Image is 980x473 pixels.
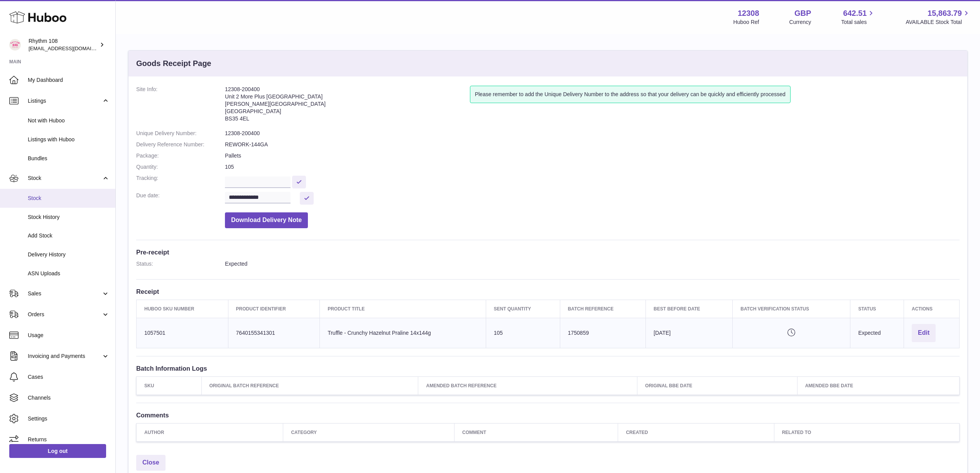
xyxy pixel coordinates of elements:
[28,373,110,381] span: Cases
[774,424,959,442] th: Related to
[904,300,959,318] th: Actions
[136,163,225,171] dt: Quantity:
[28,270,110,277] span: ASN Uploads
[136,192,225,205] dt: Due date:
[228,300,320,318] th: Product Identifier
[28,232,110,239] span: Add Stock
[843,8,867,19] span: 642.51
[136,58,211,69] h3: Goods Receipt Page
[225,152,960,159] dd: Pallets
[225,86,470,126] address: 12308-200400 Unit 2 More Plus [GEOGRAPHIC_DATA] [PERSON_NAME][GEOGRAPHIC_DATA] [GEOGRAPHIC_DATA] ...
[9,444,106,458] a: Log out
[470,86,791,103] div: Please remember to add the Unique Delivery Number to the address so that your delivery can be qui...
[28,251,110,258] span: Delivery History
[136,141,225,148] dt: Delivery Reference Number:
[29,37,98,52] div: Rhythm 108
[136,86,225,126] dt: Site Info:
[28,175,101,182] span: Stock
[733,300,850,318] th: Batch Verification Status
[225,141,960,148] dd: REWORK-144GA
[136,152,225,159] dt: Package:
[136,455,166,471] a: Close
[28,394,110,402] span: Channels
[136,175,225,188] dt: Tracking:
[738,8,759,19] strong: 12308
[136,130,225,137] dt: Unique Delivery Number:
[137,424,283,442] th: Author
[29,45,113,51] span: [EMAIL_ADDRESS][DOMAIN_NAME]
[225,260,960,268] dd: Expected
[28,214,110,221] span: Stock History
[225,130,960,137] dd: 12308-200400
[486,300,560,318] th: Sent Quantity
[841,19,875,26] span: Total sales
[9,39,21,51] img: orders@rhythm108.com
[28,311,101,318] span: Orders
[841,8,875,26] a: 642.51 Total sales
[912,324,936,342] button: Edit
[789,19,811,26] div: Currency
[225,212,308,228] button: Download Delivery Note
[28,290,101,297] span: Sales
[28,136,110,143] span: Listings with Huboo
[136,248,960,256] h3: Pre-receipt
[28,117,110,124] span: Not with Huboo
[560,300,645,318] th: Batch Reference
[137,318,228,348] td: 1057501
[28,97,101,105] span: Listings
[28,353,101,360] span: Invoicing and Payments
[28,415,110,422] span: Settings
[455,424,618,442] th: Comment
[797,376,959,395] th: Amended BBE Date
[136,260,225,268] dt: Status:
[733,19,759,26] div: Huboo Ref
[228,318,320,348] td: 7640155341301
[136,411,960,419] h3: Comments
[646,300,733,318] th: Best Before Date
[137,300,228,318] th: Huboo SKU Number
[560,318,645,348] td: 1750859
[418,376,637,395] th: Amended Batch Reference
[28,436,110,443] span: Returns
[906,8,971,26] a: 15,863.79 AVAILABLE Stock Total
[646,318,733,348] td: [DATE]
[225,163,960,171] dd: 105
[28,155,110,162] span: Bundles
[28,332,110,339] span: Usage
[486,318,560,348] td: 105
[28,76,110,84] span: My Dashboard
[794,8,811,19] strong: GBP
[928,8,962,19] span: 15,863.79
[850,300,904,318] th: Status
[618,424,774,442] th: Created
[201,376,418,395] th: Original Batch Reference
[28,195,110,202] span: Stock
[136,287,960,296] h3: Receipt
[637,376,798,395] th: Original BBE Date
[136,364,960,373] h3: Batch Information Logs
[906,19,971,26] span: AVAILABLE Stock Total
[283,424,455,442] th: Category
[320,300,486,318] th: Product title
[850,318,904,348] td: Expected
[137,376,202,395] th: SKU
[320,318,486,348] td: Truffle - Crunchy Hazelnut Praline 14x144g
